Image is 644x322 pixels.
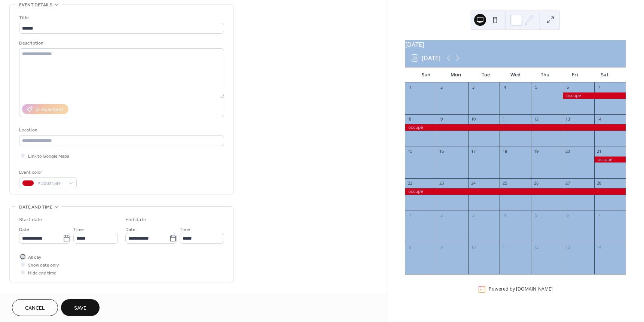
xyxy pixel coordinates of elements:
div: occupé [563,92,626,99]
div: 25 [502,180,507,186]
div: 19 [533,148,539,154]
div: 28 [596,180,602,186]
span: Event details [19,1,52,9]
button: Cancel [12,299,58,316]
div: 6 [565,212,571,218]
div: 1 [408,212,413,218]
span: Date and time [19,203,52,211]
span: Cancel [25,304,45,312]
div: 3 [470,85,476,90]
div: 7 [596,85,602,90]
div: 22 [408,180,413,186]
span: Date [125,226,135,234]
div: 13 [565,116,571,122]
span: Save [74,304,86,312]
div: 15 [408,148,413,154]
span: #D0021BFF [37,180,65,188]
div: Location [19,126,223,134]
div: Event color [19,168,75,176]
div: 4 [502,85,507,90]
div: Wed [500,67,530,82]
div: 3 [470,212,476,218]
div: 14 [596,116,602,122]
span: Link to Google Maps [28,152,69,160]
div: 7 [596,212,602,218]
div: 11 [502,244,507,250]
div: 27 [565,180,571,186]
div: Title [19,14,223,22]
div: Start date [19,216,42,224]
div: 21 [596,148,602,154]
div: 5 [533,212,539,218]
div: occupé [594,157,626,163]
div: 10 [470,244,476,250]
div: 10 [470,116,476,122]
div: 6 [565,85,571,90]
div: 5 [533,85,539,90]
div: 2 [439,212,445,218]
div: 4 [502,212,507,218]
span: Show date only [28,261,59,269]
span: Date [19,226,29,234]
button: Save [61,299,100,316]
div: 12 [533,116,539,122]
div: 24 [470,180,476,186]
span: Recurring event [19,291,59,299]
span: Hide end time [28,269,57,277]
div: 14 [596,244,602,250]
span: All day [28,253,41,261]
div: 18 [502,148,507,154]
div: Sun [411,67,441,82]
div: occupé [405,188,626,195]
div: 13 [565,244,571,250]
span: Time [180,226,190,234]
div: occupé [405,124,626,131]
div: 16 [439,148,445,154]
div: Thu [530,67,560,82]
div: 8 [408,116,413,122]
span: Time [73,226,84,234]
div: [DATE] [405,40,626,49]
div: 1 [408,85,413,90]
div: 20 [565,148,571,154]
div: 2 [439,85,445,90]
button: 28[DATE] [409,53,443,63]
div: 9 [439,116,445,122]
div: Powered by [489,286,553,292]
div: Fri [560,67,590,82]
div: 23 [439,180,445,186]
div: 12 [533,244,539,250]
div: 11 [502,116,507,122]
div: End date [125,216,146,224]
div: 9 [439,244,445,250]
div: Description [19,39,223,47]
div: 17 [470,148,476,154]
div: Sat [590,67,620,82]
div: Mon [441,67,471,82]
div: 8 [408,244,413,250]
div: 26 [533,180,539,186]
a: [DOMAIN_NAME] [516,286,553,292]
div: Tue [471,67,501,82]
